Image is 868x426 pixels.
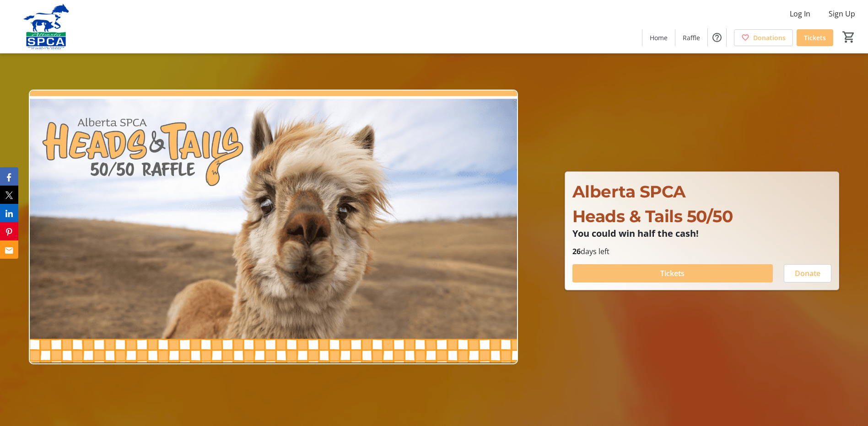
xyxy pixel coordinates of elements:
span: Sign Up [829,8,855,19]
span: Donate [795,268,820,279]
button: Log In [782,6,818,21]
a: Tickets [797,29,833,46]
span: Donations [753,33,786,43]
p: You could win half the cash! [572,229,831,239]
span: Tickets [804,33,826,43]
span: Heads & Tails 50/50 [572,206,733,226]
button: Donate [784,264,831,282]
a: Home [642,29,675,46]
button: Tickets [572,264,773,282]
span: 26 [572,246,581,256]
button: Help [708,28,726,47]
span: Raffle [683,33,700,43]
span: Home [650,33,668,43]
button: Cart [841,29,857,45]
span: Tickets [660,268,685,279]
img: Alberta SPCA's Logo [5,4,87,49]
p: days left [572,246,831,257]
span: Alberta SPCA [572,181,686,202]
img: Campaign CTA Media Photo [29,90,518,364]
a: Raffle [675,29,707,46]
span: Log In [790,8,810,19]
a: Donations [734,29,793,46]
button: Sign Up [821,6,863,21]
